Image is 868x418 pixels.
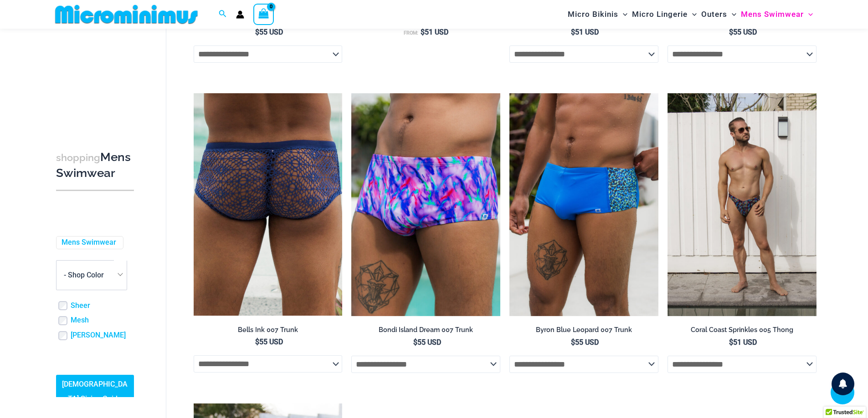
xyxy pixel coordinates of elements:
[571,28,575,36] span: $
[571,28,599,36] bdi: 51 USD
[701,3,727,26] span: Outers
[255,28,259,36] span: $
[565,3,630,26] a: Micro BikinisMenu ToggleMenu Toggle
[255,337,283,346] bdi: 55 USD
[729,28,757,36] bdi: 55 USD
[729,28,733,36] span: $
[351,326,500,337] a: Bondi Island Dream 007 Trunk
[421,28,425,36] span: $
[509,326,658,337] a: Byron Blue Leopard 007 Trunk
[727,3,736,26] span: Menu Toggle
[421,28,448,36] bdi: 51 USD
[739,3,815,26] a: Mens SwimwearMenu ToggleMenu Toggle
[51,4,201,25] img: MM SHOP LOGO FLAT
[194,326,343,337] a: Bells Ink 007 Trunk
[194,93,343,316] img: Bells Ink 007 Trunk 11
[56,375,134,409] a: [DEMOGRAPHIC_DATA] Sizing Guide
[668,326,817,337] a: Coral Coast Sprinkles 005 Thong
[571,338,575,347] span: $
[509,93,658,316] img: Byron Blue Leopard 007 Trunk 11
[630,3,699,26] a: Micro LingerieMenu ToggleMenu Toggle
[56,150,134,181] h3: Mens Swimwear
[688,3,697,26] span: Menu Toggle
[56,260,127,290] span: - Shop Color
[255,28,283,36] bdi: 55 USD
[62,238,116,247] a: Mens Swimwear
[71,331,126,341] a: [PERSON_NAME]
[564,1,817,27] nav: Site Navigation
[253,4,274,25] a: View Shopping Cart, empty
[804,3,813,26] span: Menu Toggle
[194,93,343,316] a: Bells Ink 007 Trunk 10Bells Ink 007 Trunk 11Bells Ink 007 Trunk 11
[71,316,89,326] a: Mesh
[351,93,500,316] img: Bondi Island Dream 007 Trunk 01
[194,326,343,334] h2: Bells Ink 007 Trunk
[741,3,804,26] span: Mens Swimwear
[668,326,817,334] h2: Coral Coast Sprinkles 005 Thong
[351,326,500,334] h2: Bondi Island Dream 007 Trunk
[236,10,244,19] a: Account icon link
[632,3,688,26] span: Micro Lingerie
[571,338,599,347] bdi: 55 USD
[255,337,259,346] span: $
[64,271,104,279] span: - Shop Color
[413,338,441,347] bdi: 55 USD
[71,301,90,311] a: Sheer
[509,93,658,316] a: Byron Blue Leopard 007 Trunk 11Byron Blue Leopard 007 Trunk 12Byron Blue Leopard 007 Trunk 12
[509,326,658,334] h2: Byron Blue Leopard 007 Trunk
[729,338,733,347] span: $
[56,261,127,290] span: - Shop Color
[568,3,618,26] span: Micro Bikinis
[351,93,500,316] a: Bondi Island Dream 007 Trunk 01Bondi Island Dream 007 Trunk 03Bondi Island Dream 007 Trunk 03
[618,3,627,26] span: Menu Toggle
[413,338,417,347] span: $
[729,338,757,347] bdi: 51 USD
[56,152,100,163] span: shopping
[219,9,227,20] a: Search icon link
[668,93,817,316] a: Coral Coast Sprinkles 005 Thong 06Coral Coast Sprinkles 005 Thong 08Coral Coast Sprinkles 005 Tho...
[699,3,739,26] a: OutersMenu ToggleMenu Toggle
[404,30,418,36] span: From:
[668,93,817,316] img: Coral Coast Sprinkles 005 Thong 06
